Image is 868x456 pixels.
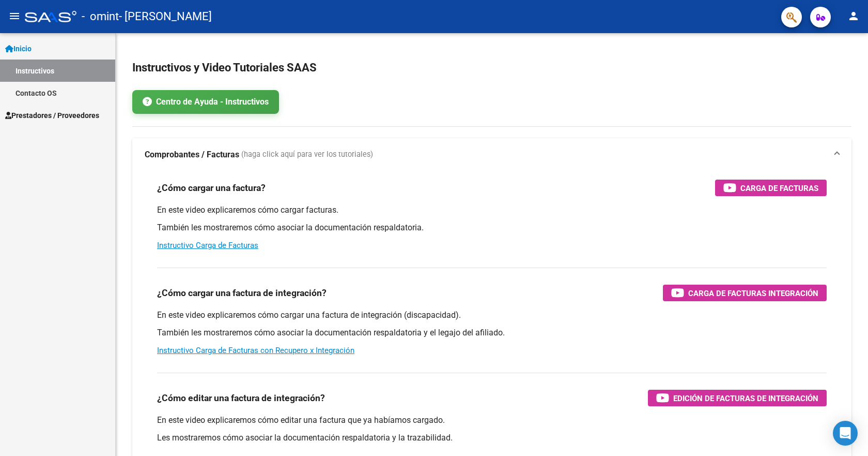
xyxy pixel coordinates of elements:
[132,90,279,114] a: Centro de Ayuda - Instructivos
[157,346,354,355] a: Instructivo Carga de Facturas con Recupero x Integración
[145,149,239,160] strong: Comprobantes / Facturas
[82,5,119,28] span: - omint
[157,310,827,321] p: En este video explicaremos cómo cargar una factura de integración (discapacidad).
[157,204,827,216] p: En este video explicaremos cómo cargar facturas.
[157,222,827,233] p: También les mostraremos cómo asociar la documentación respaldatoria.
[673,392,818,405] span: Edición de Facturas de integración
[833,421,858,446] div: Open Intercom Messenger
[157,391,325,405] h3: ¿Cómo editar una factura de integración?
[847,10,860,22] mat-icon: person
[157,415,827,426] p: En este video explicaremos cómo editar una factura que ya habíamos cargado.
[715,180,827,196] button: Carga de Facturas
[157,241,258,250] a: Instructivo Carga de Facturas
[119,5,212,28] span: - [PERSON_NAME]
[5,110,99,121] span: Prestadores / Proveedores
[157,327,827,339] p: También les mostraremos cómo asociar la documentación respaldatoria y el legajo del afiliado.
[5,43,32,54] span: Inicio
[157,286,327,300] h3: ¿Cómo cargar una factura de integración?
[157,181,266,195] h3: ¿Cómo cargar una factura?
[740,182,818,195] span: Carga de Facturas
[157,432,827,444] p: Les mostraremos cómo asociar la documentación respaldatoria y la trazabilidad.
[241,149,373,160] span: (haga click aquí para ver los tutoriales)
[663,285,827,301] button: Carga de Facturas Integración
[648,390,827,406] button: Edición de Facturas de integración
[132,138,851,171] mat-expansion-panel-header: Comprobantes / Facturas (haga click aquí para ver los tutoriales)
[688,287,818,300] span: Carga de Facturas Integración
[8,10,21,22] mat-icon: menu
[132,58,851,78] h2: Instructivos y Video Tutoriales SAAS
